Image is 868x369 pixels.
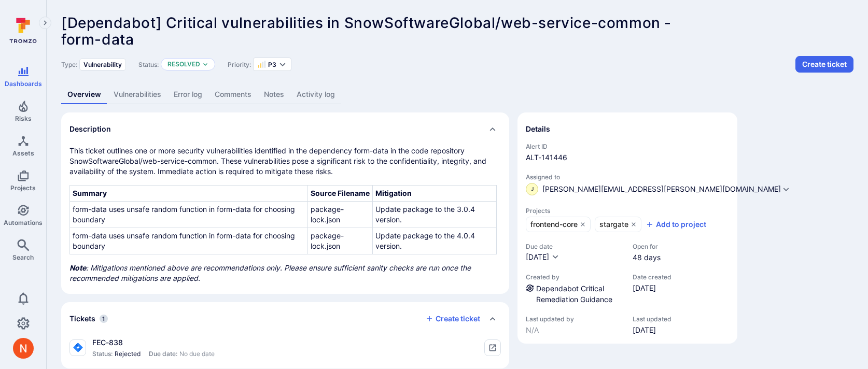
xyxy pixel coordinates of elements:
div: Alert tabs [61,85,853,104]
th: Source Filename [307,186,373,202]
a: stargate [595,217,641,232]
span: 48 days [633,252,661,263]
td: form-data uses unsafe random function in form-data for choosing boundary [70,228,308,254]
section: details card [517,112,737,344]
span: [DATE] [633,325,671,335]
td: Update package to the 3.0.4 version. [373,202,496,228]
a: Error log [167,85,208,104]
h2: Details [526,124,550,134]
h2: Tickets [69,314,95,324]
span: 1 [100,315,108,323]
span: Due date [526,243,622,250]
span: [Dependabot] Critical vulnerabilities in SnowSoftwareGlobal/web-service-common - [61,14,671,32]
span: [DATE] [633,283,671,293]
span: Priority: [228,61,251,68]
button: J[PERSON_NAME][EMAIL_ADDRESS][PERSON_NAME][DOMAIN_NAME] [526,183,781,195]
span: form-data [61,31,134,48]
span: N/A [526,325,622,335]
a: frontend-core [526,217,591,232]
div: Neeren Patki [13,338,34,359]
div: Collapse [61,302,509,335]
a: Overview [61,85,107,104]
i: Expand navigation menu [41,19,49,27]
span: Last updated by [526,315,622,323]
span: Created by [526,273,622,281]
span: ALT-141446 [526,152,729,163]
h2: Description [69,124,111,134]
span: Date created [633,273,671,281]
div: james.oconnor@snowsoftware.com [526,183,538,195]
div: Collapse description [61,112,509,146]
span: Status: [138,61,159,68]
section: tickets card [61,302,509,368]
button: P3 [258,60,276,68]
button: Create ticket [795,56,853,73]
p: This ticket outlines one or more security vulnerabilities identified in the dependency form-data ... [69,146,501,177]
span: stargate [599,219,628,230]
button: Expand dropdown [202,61,208,67]
button: Expand dropdown [782,185,790,193]
span: No due date [179,350,215,358]
th: Summary [70,186,308,202]
td: form-data uses unsafe random function in form-data for choosing boundary [70,202,308,228]
span: Alert ID [526,143,729,150]
th: Mitigation [373,186,496,202]
td: Update package to the 4.0.4 version. [373,228,496,254]
span: Type: [61,61,77,68]
button: [DATE] [526,252,559,263]
span: Assigned to [526,173,729,181]
button: Add to project [646,219,706,230]
div: FEC-838 [92,337,215,348]
span: Assets [12,149,34,157]
span: [DATE] [526,252,549,261]
img: ACg8ocIprwjrgDQnDsNSk9Ghn5p5-B8DpAKWoJ5Gi9syOE4K59tr4Q=s96-c [13,338,34,359]
div: Vulnerability [79,59,126,70]
a: Notes [258,85,290,104]
span: Risks [15,115,32,122]
i: : Mitigations mentioned above are recommendations only. Please ensure sufficient sanity checks ar... [69,263,471,282]
span: Status: [92,350,113,358]
td: package-lock.json [307,202,373,228]
span: Search [12,253,34,261]
a: Activity log [290,85,341,104]
a: Dependabot Critical Remediation Guidance [536,284,612,304]
span: Open for [633,243,661,250]
a: Comments [208,85,258,104]
button: Expand dropdown [278,60,287,68]
button: Resolved [167,60,200,68]
button: Create ticket [425,314,480,323]
div: Due date field [526,243,622,263]
span: Projects [526,207,729,215]
button: Expand navigation menu [39,17,51,29]
span: Dashboards [5,80,42,88]
span: [PERSON_NAME][EMAIL_ADDRESS][PERSON_NAME][DOMAIN_NAME] [542,186,781,193]
span: Projects [10,184,36,192]
span: Rejected [115,350,141,358]
b: Note [69,263,86,272]
td: package-lock.json [307,228,373,254]
span: Automations [4,219,43,226]
a: Vulnerabilities [107,85,167,104]
span: Last updated [633,315,671,323]
span: frontend-core [530,219,578,230]
span: Due date: [149,350,177,358]
span: P3 [268,61,276,68]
